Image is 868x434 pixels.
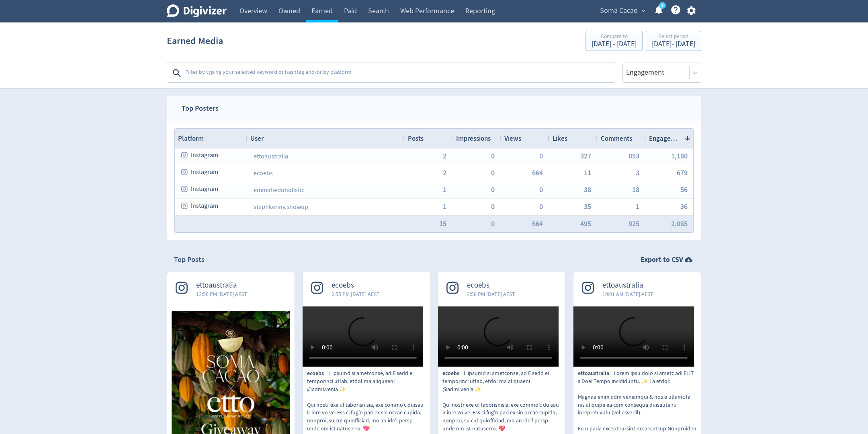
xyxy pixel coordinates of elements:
span: 2 [443,169,446,176]
button: 853 [628,152,639,160]
a: stephkenny.showup [254,203,308,211]
span: ettoaustralia [578,369,614,377]
button: 1,180 [671,152,688,160]
button: 0 [491,186,495,193]
button: 38 [584,186,591,193]
a: 5 [659,2,666,9]
button: 0 [539,152,543,160]
button: 1 [443,203,446,210]
div: Compare to [592,34,637,41]
button: 0 [491,203,495,210]
div: [DATE] - [DATE] [592,41,637,48]
span: ecoebs [307,369,328,377]
span: Instagram [191,164,218,180]
h2: Top Posts [174,255,205,265]
button: 56 [680,186,688,193]
button: 925 [628,220,639,227]
span: 10:01 AM [DATE] AEST [602,290,653,298]
span: Instagram [191,148,218,163]
span: User [250,134,264,143]
span: Likes [553,134,567,143]
span: Views [504,134,521,143]
button: 0 [491,169,495,176]
span: ettoaustralia [196,281,247,290]
span: 664 [532,220,543,227]
span: Soma Cacao [600,4,638,17]
text: 5 [661,3,663,8]
h1: Earned Media [167,28,223,54]
button: 679 [677,169,688,176]
button: 2,085 [671,220,688,227]
svg: instagram [181,202,188,209]
span: 12:56 PM [DATE] AEST [196,290,247,298]
button: 1 [443,186,446,193]
button: 35 [584,203,591,210]
span: expand_more [640,7,647,14]
button: 1 [636,203,639,210]
span: Impressions [456,134,491,143]
button: 664 [532,169,543,176]
span: Posts [408,134,424,143]
button: 11 [584,169,591,176]
button: Select period[DATE]- [DATE] [646,31,701,51]
span: 2:58 PM [DATE] AEST [467,290,515,298]
button: 327 [580,152,591,160]
span: ettoaustralia [602,281,653,290]
button: Compare to[DATE] - [DATE] [585,31,643,51]
button: 495 [580,220,591,227]
button: 2 [443,152,446,160]
a: ecoebs [254,169,273,177]
span: ecoebs [467,281,515,290]
button: 36 [680,203,688,210]
span: 2:55 PM [DATE] AEST [332,290,380,298]
button: 0 [539,186,543,193]
button: Soma Cacao [597,4,647,17]
span: ecoebs [332,281,380,290]
span: Engagement [649,134,681,143]
a: emmahedoholistic [254,186,304,194]
button: 3 [636,169,639,176]
button: 15 [439,220,446,227]
button: 0 [539,203,543,210]
span: Comments [601,134,632,143]
svg: instagram [181,168,188,176]
span: ecoebs [442,369,464,377]
a: ettoaustralia [254,152,288,160]
button: 18 [632,186,639,193]
button: 0 [491,152,495,160]
svg: instagram [181,152,188,159]
strong: Export to CSV [641,255,683,265]
button: 0 [491,220,495,227]
div: Select period [652,34,695,41]
div: [DATE] - [DATE] [652,41,695,48]
span: Instagram [191,198,218,214]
